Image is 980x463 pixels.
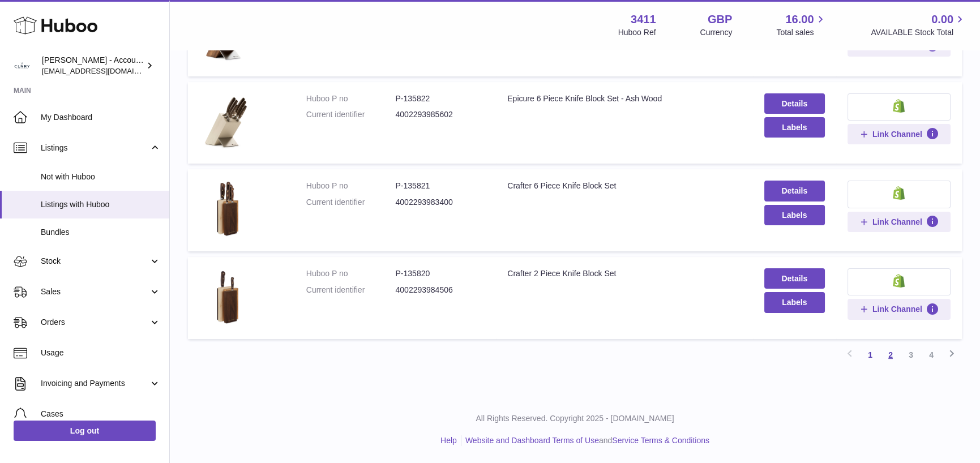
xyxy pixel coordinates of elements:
[776,27,827,38] span: Total sales
[860,345,880,365] a: 1
[199,181,256,237] img: Crafter 6 Piece Knife Block Set
[631,12,656,27] strong: 3411
[395,181,485,191] dd: P-135821
[507,181,742,191] div: Crafter 6 Piece Knife Block Set
[507,93,742,104] div: Epicure 6 Piece Knife Block Set - Ash Wood
[921,345,942,365] a: 4
[14,421,156,441] a: Log out
[41,286,149,297] span: Sales
[41,256,149,267] span: Stock
[776,12,827,38] a: 16.00 Total sales
[872,304,922,314] span: Link Channel
[41,227,161,238] span: Bundles
[306,268,396,279] dt: Huboo P no
[785,12,814,27] span: 16.00
[306,197,396,208] dt: Current identifier
[708,12,732,27] strong: GBP
[395,197,485,208] dd: 4002293983400
[848,124,951,144] button: Link Channel
[507,268,742,279] div: Crafter 2 Piece Knife Block Set
[764,117,825,138] button: Labels
[893,274,905,288] img: shopify-small.png
[395,109,485,120] dd: 4002293985602
[848,299,951,319] button: Link Channel
[871,12,966,38] a: 0.00 AVAILABLE Stock Total
[306,181,396,191] dt: Huboo P no
[764,93,825,114] a: Details
[872,129,922,139] span: Link Channel
[179,413,971,424] p: All Rights Reserved. Copyright 2025 - [DOMAIN_NAME]
[461,435,709,446] li: and
[848,212,951,232] button: Link Channel
[395,93,485,104] dd: P-135822
[41,378,149,389] span: Invoicing and Payments
[931,12,953,27] span: 0.00
[764,292,825,312] button: Labels
[41,409,161,419] span: Cases
[618,27,656,38] div: Huboo Ref
[41,143,149,153] span: Listings
[612,436,709,445] a: Service Terms & Conditions
[41,112,161,123] span: My Dashboard
[764,205,825,225] button: Labels
[700,27,733,38] div: Currency
[764,268,825,289] a: Details
[871,27,966,38] span: AVAILABLE Stock Total
[41,172,161,182] span: Not with Huboo
[872,217,922,227] span: Link Channel
[42,55,144,76] div: [PERSON_NAME] - Account closed
[893,186,905,200] img: shopify-small.png
[440,436,457,445] a: Help
[199,268,256,325] img: Crafter 2 Piece Knife Block Set
[306,93,396,104] dt: Huboo P no
[306,285,396,295] dt: Current identifier
[41,317,149,328] span: Orders
[14,57,31,74] img: internalAdmin-3411@internal.huboo.com
[395,285,485,295] dd: 4002293984506
[306,109,396,120] dt: Current identifier
[901,345,921,365] a: 3
[465,436,599,445] a: Website and Dashboard Terms of Use
[41,199,161,210] span: Listings with Huboo
[764,181,825,201] a: Details
[42,66,166,75] span: [EMAIL_ADDRESS][DOMAIN_NAME]
[880,345,901,365] a: 2
[395,268,485,279] dd: P-135820
[893,99,905,113] img: shopify-small.png
[199,93,256,150] img: Epicure 6 Piece Knife Block Set - Ash Wood
[41,348,161,358] span: Usage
